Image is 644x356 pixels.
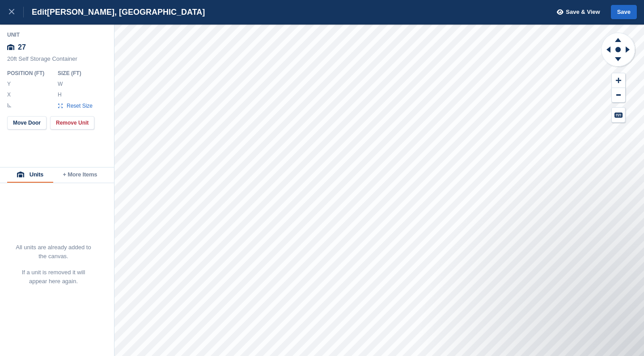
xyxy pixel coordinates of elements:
[566,8,600,17] span: Save & View
[15,243,92,261] p: All units are already added to the canvas.
[612,108,625,122] button: Keyboard Shortcuts
[611,5,637,20] button: Save
[15,268,92,286] p: If a unit is removed it will appear here again.
[612,73,625,88] button: Zoom In
[58,70,97,77] div: Size ( FT )
[7,39,107,55] div: 27
[50,116,94,130] button: Remove Unit
[24,7,205,17] div: Edit [PERSON_NAME], [GEOGRAPHIC_DATA]
[7,70,51,77] div: Position ( FT )
[66,102,93,110] span: Reset Size
[7,55,107,67] div: 20ft Self Storage Container
[7,31,107,38] div: Unit
[7,116,47,130] button: Move Door
[7,80,12,88] label: Y
[53,168,107,183] button: + More Items
[552,5,600,20] button: Save & View
[58,80,62,88] label: W
[612,88,625,103] button: Zoom Out
[8,103,11,107] img: angle-icn.0ed2eb85.svg
[58,91,62,98] label: H
[7,91,12,98] label: X
[7,168,53,183] button: Units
